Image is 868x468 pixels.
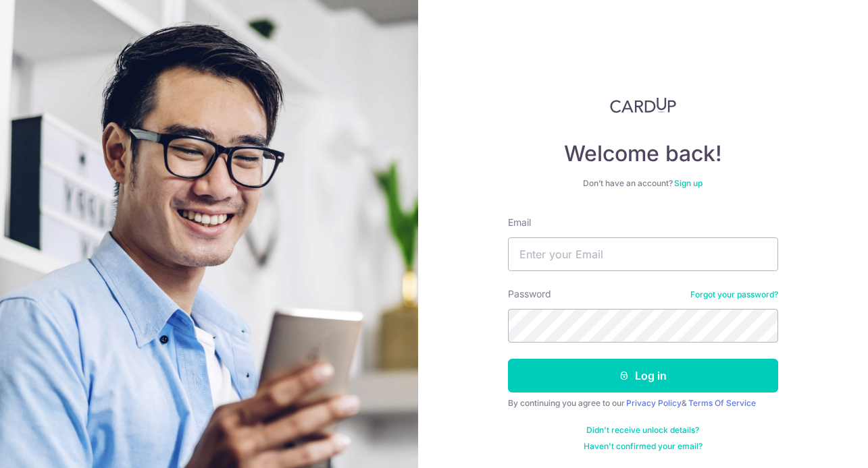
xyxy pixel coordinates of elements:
[674,178,703,188] a: Sign up
[610,97,676,113] img: CardUp Logo
[586,425,699,436] a: Didn't receive unlock details?
[508,398,778,409] div: By continuing you agree to our &
[508,237,778,271] input: Enter your Email
[508,287,551,301] label: Password
[508,140,778,167] h4: Welcome back!
[584,441,703,452] a: Haven't confirmed your email?
[690,289,778,300] a: Forgot your password?
[508,178,778,189] div: Don’t have an account?
[508,216,531,229] label: Email
[508,359,778,392] button: Log in
[688,398,756,408] a: Terms Of Service
[626,398,682,408] a: Privacy Policy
